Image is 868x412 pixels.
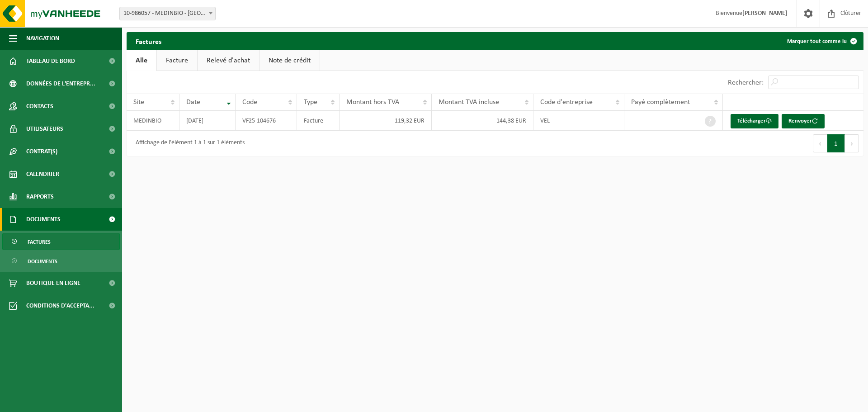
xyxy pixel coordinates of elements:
[127,32,170,50] h2: Factures
[26,27,59,50] span: Navigation
[157,50,197,71] a: Facture
[845,134,859,152] button: Next
[346,99,399,106] span: Montant hors TVA
[2,252,120,270] a: Documents
[259,50,320,71] a: Note de crédit
[28,233,51,251] span: Factures
[432,111,533,131] td: 144,38 EUR
[340,111,432,131] td: 119,32 EUR
[26,185,54,208] span: Rapports
[782,114,825,128] button: Renvoyer
[119,7,216,20] span: 10-986057 - MEDINBIO - WAVRE
[26,208,61,231] span: Documents
[186,99,200,106] span: Date
[540,99,593,106] span: Code d'entreprise
[2,233,120,250] a: Factures
[198,50,259,71] a: Relevé d'achat
[120,7,215,20] span: 10-986057 - MEDINBIO - WAVRE
[26,50,75,72] span: Tableau de bord
[26,72,95,95] span: Données de l'entrepr...
[26,118,63,140] span: Utilisateurs
[242,99,257,106] span: Code
[179,111,235,131] td: [DATE]
[533,111,624,131] td: VEL
[131,135,245,152] div: Affichage de l'élément 1 à 1 sur 1 éléments
[26,95,53,118] span: Contacts
[813,134,827,152] button: Previous
[26,272,80,294] span: Boutique en ligne
[439,99,499,106] span: Montant TVA incluse
[236,111,297,131] td: VF25-104676
[28,253,57,270] span: Documents
[728,79,764,86] label: Rechercher:
[127,111,179,131] td: MEDINBIO
[133,99,144,106] span: Site
[731,114,778,128] a: Télécharger
[26,163,59,185] span: Calendrier
[26,294,94,317] span: Conditions d'accepta...
[297,111,340,131] td: Facture
[827,134,845,152] button: 1
[780,32,863,50] button: Marquer tout comme lu
[26,140,57,163] span: Contrat(s)
[742,10,788,17] strong: [PERSON_NAME]
[127,50,156,71] a: Alle
[631,99,690,106] span: Payé complètement
[304,99,317,106] span: Type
